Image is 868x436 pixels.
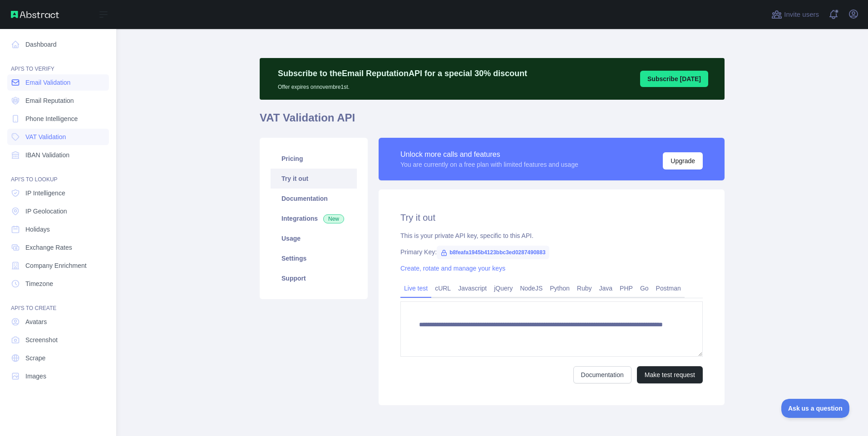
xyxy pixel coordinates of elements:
a: Go [636,281,652,296]
button: Make test request [637,366,703,383]
span: Avatars [25,317,47,326]
span: IBAN Validation [25,150,69,160]
iframe: Toggle Customer Support [781,399,850,418]
span: Holidays [25,225,50,234]
span: Timezone [25,279,53,288]
a: VAT Validation [7,129,109,145]
span: Scrape [25,354,45,363]
span: Invite users [784,10,819,20]
div: API'S TO CREATE [7,294,109,312]
h1: VAT Validation API [260,111,725,132]
span: VAT Validation [25,132,66,141]
a: cURL [431,281,454,296]
a: Support [271,268,357,288]
img: Abstract API [11,11,59,18]
a: Pricing [271,149,357,169]
div: API'S TO LOOKUP [7,165,109,183]
span: IP Intelligence [25,189,65,198]
a: IBAN Validation [7,147,109,163]
div: API'S TO VERIFY [7,54,109,73]
p: Offer expires on novembre 1st. [278,80,527,91]
a: Documentation [573,366,631,383]
a: Ruby [573,281,596,296]
a: Python [546,281,573,296]
a: Scrape [7,350,109,366]
a: IP Intelligence [7,185,109,201]
a: Company Enrichment [7,257,109,274]
a: Email Reputation [7,92,109,109]
div: This is your private API key, specific to this API. [400,231,703,240]
span: Email Reputation [25,96,74,105]
a: Javascript [454,281,490,296]
a: jQuery [490,281,516,296]
span: IP Geolocation [25,207,67,216]
a: Holidays [7,221,109,237]
span: Images [25,372,46,381]
a: Images [7,368,109,384]
a: Settings [271,248,357,268]
a: Email Validation [7,74,109,91]
span: Email Validation [25,78,70,87]
a: Try it out [271,169,357,189]
div: Unlock more calls and features [400,149,578,160]
span: New [323,214,344,223]
div: Primary Key: [400,247,703,257]
a: Usage [271,228,357,248]
a: Avatars [7,314,109,330]
a: Screenshot [7,332,109,348]
a: Exchange Rates [7,239,109,256]
a: Live test [400,281,431,296]
button: Invite users [769,7,821,22]
a: Java [596,281,616,296]
a: PHP [616,281,636,296]
a: Documentation [271,189,357,208]
button: Subscribe [DATE] [640,71,708,87]
span: b8feafa1945b4123bbc3ed0287490883 [437,246,549,259]
a: Postman [652,281,685,296]
a: Dashboard [7,36,109,53]
a: IP Geolocation [7,203,109,219]
span: Exchange Rates [25,243,72,252]
h2: Try it out [400,211,703,224]
a: Phone Intelligence [7,111,109,127]
span: Phone Intelligence [25,114,78,123]
a: Timezone [7,276,109,292]
div: You are currently on a free plan with limited features and usage [400,160,578,169]
span: Screenshot [25,335,58,344]
p: Subscribe to the Email Reputation API for a special 30 % discount [278,67,527,80]
a: NodeJS [516,281,546,296]
span: Company Enrichment [25,261,87,270]
button: Upgrade [663,152,703,170]
a: Integrations New [271,208,357,228]
a: Create, rotate and manage your keys [400,265,505,272]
